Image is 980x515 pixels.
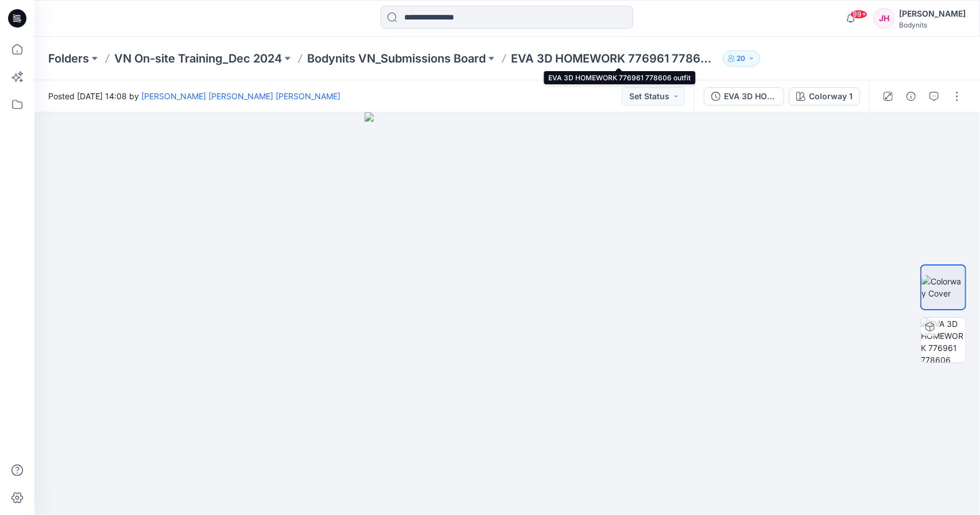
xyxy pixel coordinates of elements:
[874,8,894,29] div: JH
[511,50,718,67] p: EVA 3D HOMEWORK 776961 778606 outfit
[921,318,966,362] img: EVA 3D HOMEWORK 776961 778606 outfit Colorway 1
[789,87,860,106] button: Colorway 1
[850,10,867,19] span: 99+
[114,50,282,67] a: VN On-site Training_Dec 2024
[48,90,340,102] span: Posted [DATE] 14:08 by
[48,50,89,67] a: Folders
[902,87,920,106] button: Details
[899,21,966,29] div: Bodynits
[141,91,340,101] a: [PERSON_NAME] [PERSON_NAME] [PERSON_NAME]
[737,52,746,65] p: 20
[365,112,650,515] img: eyJhbGciOiJIUzI1NiIsImtpZCI6IjAiLCJzbHQiOiJzZXMiLCJ0eXAiOiJKV1QifQ.eyJkYXRhIjp7InR5cGUiOiJzdG9yYW...
[899,7,966,21] div: [PERSON_NAME]
[921,275,965,299] img: Colorway Cover
[724,90,777,103] div: EVA 3D HOMEWORK 776961 778606 outfit
[723,50,760,67] button: 20
[307,50,486,67] a: Bodynits VN_Submissions Board
[704,87,784,106] button: EVA 3D HOMEWORK 776961 778606 outfit
[809,90,853,103] div: Colorway 1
